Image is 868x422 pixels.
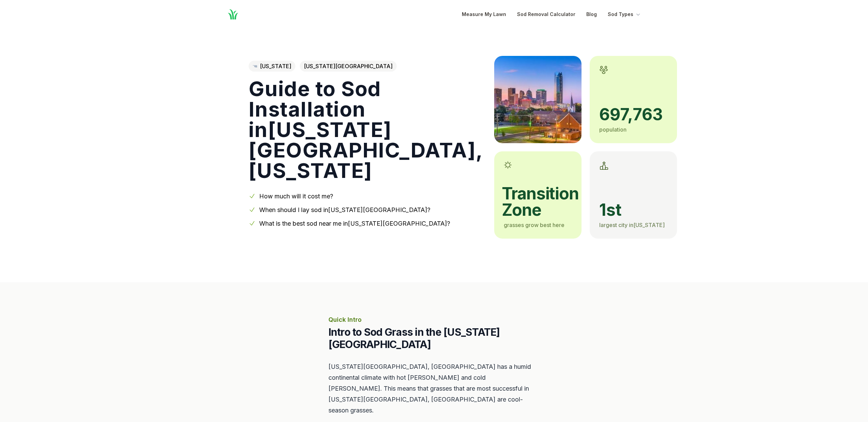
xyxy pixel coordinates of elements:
[599,222,665,228] span: largest city in [US_STATE]
[586,10,597,18] a: Blog
[517,10,575,18] a: Sod Removal Calculator
[259,220,450,227] a: What is the best sod near me in[US_STATE][GEOGRAPHIC_DATA]?
[599,126,627,133] span: population
[249,61,295,72] a: [US_STATE]
[494,56,582,143] img: A picture of Oklahoma City
[328,361,540,416] p: [US_STATE][GEOGRAPHIC_DATA], [GEOGRAPHIC_DATA] has a humid continental climate with hot [PERSON_N...
[300,61,397,72] span: [US_STATE][GEOGRAPHIC_DATA]
[462,10,506,18] a: Measure My Lawn
[259,206,430,213] a: When should I lay sod in[US_STATE][GEOGRAPHIC_DATA]?
[608,10,642,18] button: Sod Types
[328,315,540,325] p: Quick Intro
[599,202,667,218] span: 1st
[599,106,667,123] span: 697,763
[253,65,257,67] img: Oklahoma state outline
[502,185,572,218] span: transition zone
[328,326,540,350] h2: Intro to Sod Grass in the [US_STATE][GEOGRAPHIC_DATA]
[249,78,483,181] h1: Guide to Sod Installation in [US_STATE][GEOGRAPHIC_DATA] , [US_STATE]
[504,222,564,228] span: grasses grow best here
[259,193,333,200] a: How much will it cost me?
